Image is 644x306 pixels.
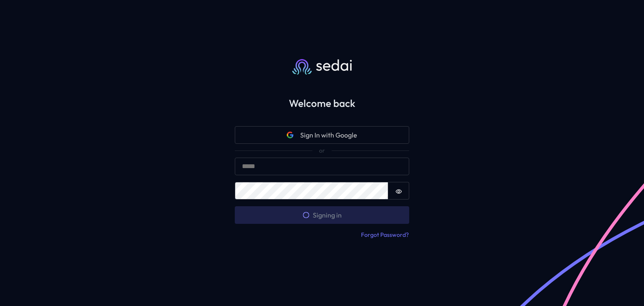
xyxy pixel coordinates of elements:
[361,231,409,240] button: Forgot Password?
[300,130,357,140] span: Sign In with Google
[287,132,293,138] svg: Google icon
[235,126,409,144] button: Google iconSign In with Google
[303,210,342,220] span: Signing in
[235,206,409,224] button: Signing in
[388,182,409,200] button: Show password
[221,97,423,109] h2: Welcome back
